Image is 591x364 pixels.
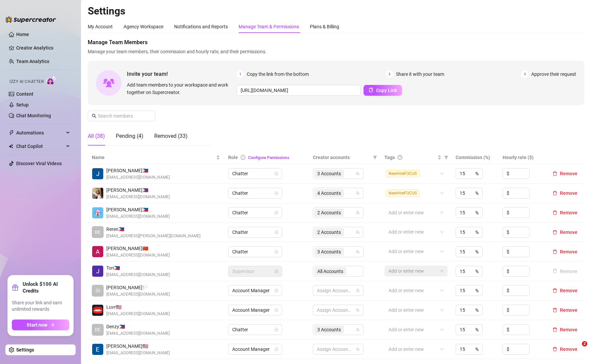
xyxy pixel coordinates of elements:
[88,38,584,47] span: Manage Team Members
[106,272,170,278] span: [EMAIL_ADDRESS][DOMAIN_NAME]
[92,207,103,218] img: yen mejica
[241,155,245,160] span: info-circle
[274,347,278,351] span: lock
[314,228,344,236] span: 2 Accounts
[356,289,360,293] span: team
[317,209,341,216] span: 2 Accounts
[384,154,395,161] span: Tags
[92,154,215,161] span: Name
[232,266,278,276] span: Supervisor
[92,266,103,277] img: Tori
[106,342,170,350] span: [PERSON_NAME] 🇺🇸
[95,229,101,236] span: RE
[232,344,278,354] span: Account Manager
[373,155,377,159] span: filter
[106,194,170,200] span: [EMAIL_ADDRESS][DOMAIN_NAME]
[317,170,341,177] span: 3 Accounts
[88,151,224,164] th: Name
[232,208,278,218] span: Chatter
[92,305,103,316] img: Luvr
[16,161,62,166] a: Discover Viral Videos
[356,211,360,215] span: team
[127,81,234,96] span: Add team members to your workspace and work together on Supercreator.
[92,188,103,199] img: Dennise Cantimbuhan
[106,252,170,259] span: [EMAIL_ADDRESS][DOMAIN_NAME]
[314,189,344,197] span: 4 Accounts
[124,23,163,30] div: Agency Workspace
[232,305,278,315] span: Account Manager
[95,326,101,333] span: DE
[550,306,580,314] button: Remove
[46,76,57,86] img: AI Chatter
[356,347,360,351] span: team
[23,281,69,294] strong: Unlock $100 AI Credits
[310,23,339,30] div: Plans & Billing
[499,151,546,164] th: Hourly rate ($)
[239,23,299,30] div: Manage Team & Permissions
[568,341,584,357] iframe: Intercom live chat
[314,170,344,178] span: 3 Accounts
[27,322,47,328] span: Start now
[106,245,170,252] span: [PERSON_NAME] 🇨🇳
[5,16,56,23] img: logo-BBDzfeDw.svg
[88,23,113,30] div: My Account
[396,70,444,78] span: Share it with your team
[98,112,146,120] input: Search members
[560,210,577,215] span: Remove
[550,326,580,334] button: Remove
[560,230,577,235] span: Remove
[314,326,344,334] span: 3 Accounts
[16,141,64,152] span: Chat Copilot
[116,132,143,140] div: Pending (4)
[174,23,228,30] div: Notifications and Reports
[313,154,371,161] span: Creator accounts
[553,347,557,352] span: delete
[314,248,344,256] span: 3 Accounts
[553,249,557,254] span: delete
[376,88,397,93] span: Copy Link
[106,206,170,213] span: [PERSON_NAME] 🇵🇭
[16,127,64,138] span: Automations
[16,91,33,97] a: Content
[106,233,200,239] span: [EMAIL_ADDRESS][PERSON_NAME][DOMAIN_NAME]
[356,230,360,234] span: team
[560,171,577,176] span: Remove
[582,341,587,346] span: 2
[106,291,170,298] span: [EMAIL_ADDRESS][DOMAIN_NAME]
[560,249,577,254] span: Remove
[232,325,278,335] span: Chatter
[92,246,103,257] img: Albert
[16,113,51,118] a: Chat Monitoring
[232,188,278,198] span: Chatter
[386,170,420,177] span: NewHireFOCUS
[106,323,170,330] span: Denzy 🇵🇭
[560,307,577,313] span: Remove
[356,308,360,312] span: team
[553,230,557,235] span: delete
[106,350,170,356] span: [EMAIL_ADDRESS][DOMAIN_NAME]
[274,269,278,273] span: lock
[92,114,97,118] span: search
[317,326,341,333] span: 3 Accounts
[550,189,580,197] button: Remove
[553,171,557,176] span: delete
[553,191,557,195] span: delete
[16,102,29,108] a: Setup
[553,308,557,312] span: delete
[248,155,289,160] a: Configure Permissions
[88,5,584,18] h2: Settings
[106,167,170,174] span: [PERSON_NAME] 🇵🇭
[16,59,49,64] a: Team Analytics
[372,152,378,162] span: filter
[247,70,309,78] span: Copy the link from the bottom
[274,172,278,176] span: lock
[521,70,529,78] span: 3
[127,70,237,78] span: Invite your team!
[452,151,499,164] th: Commission (%)
[9,144,13,149] img: Chat Copilot
[317,229,341,236] span: 2 Accounts
[274,250,278,254] span: lock
[443,152,450,162] span: filter
[88,132,105,140] div: All (38)
[232,169,278,179] span: Chatter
